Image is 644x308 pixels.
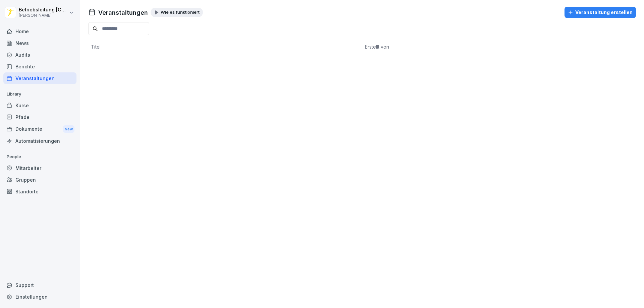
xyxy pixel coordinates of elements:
a: Kurse [3,100,76,111]
div: Dokumente [3,123,76,135]
a: News [3,37,76,49]
button: Veranstaltung erstellen [565,7,636,18]
p: [PERSON_NAME] [19,13,68,18]
a: Mitarbeiter [3,162,76,174]
p: Library [3,89,76,100]
h1: Veranstaltungen [98,8,148,17]
a: Audits [3,49,76,61]
p: Wie es funktioniert [161,10,200,15]
p: Betriebsleitung [GEOGRAPHIC_DATA] [19,7,68,13]
div: Support [3,279,76,291]
a: Automatisierungen [3,135,76,147]
a: Home [3,25,76,37]
a: Pfade [3,111,76,123]
span: Titel [91,44,101,50]
a: DokumenteNew [3,123,76,135]
a: Gruppen [3,174,76,186]
a: Einstellungen [3,291,76,303]
a: Veranstaltungen [3,72,76,84]
p: People [3,151,76,162]
a: Berichte [3,61,76,72]
div: New [63,125,74,133]
a: Standorte [3,186,76,197]
div: Veranstaltung erstellen [568,9,633,16]
span: Erstellt von [365,44,389,50]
